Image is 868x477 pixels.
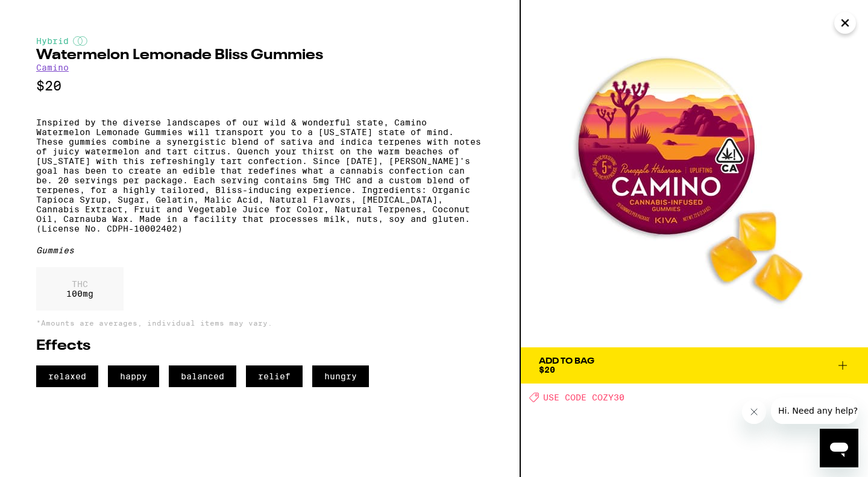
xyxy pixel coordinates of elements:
[108,365,159,387] span: happy
[36,339,483,353] h2: Effects
[36,63,69,72] a: Camino
[246,365,303,387] span: relief
[36,365,98,387] span: relaxed
[312,365,369,387] span: hungry
[771,397,858,424] iframe: Message from company
[36,48,483,63] h2: Watermelon Lemonade Bliss Gummies
[36,118,483,233] p: Inspired by the diverse landscapes of our wild & wonderful state, Camino Watermelon Lemonade Gumm...
[539,365,555,374] span: $20
[73,36,87,46] img: hybridColor.svg
[521,347,868,384] button: Add To Bag$20
[36,78,483,93] p: $20
[742,400,766,424] iframe: Close message
[36,36,483,46] div: Hybrid
[539,357,594,365] div: Add To Bag
[820,429,858,467] iframe: Button to launch messaging window
[36,319,483,327] p: *Amounts are averages, individual items may vary.
[36,245,483,255] div: Gummies
[36,267,124,311] div: 100 mg
[834,12,856,34] button: Close
[543,393,624,402] span: USE CODE COZY30
[169,365,236,387] span: balanced
[66,279,93,289] p: THC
